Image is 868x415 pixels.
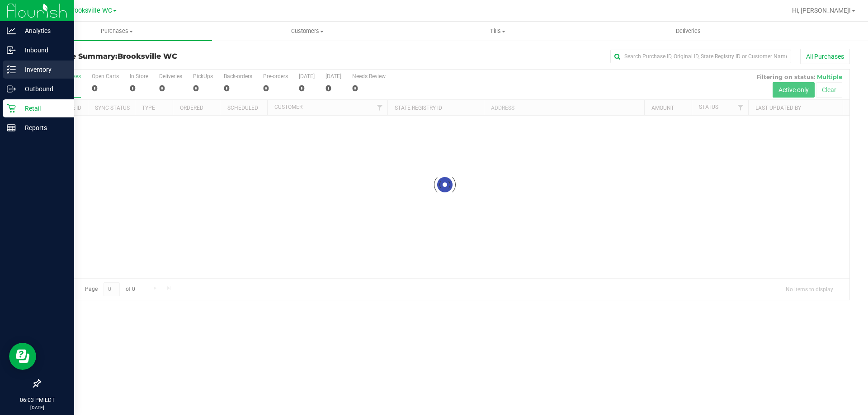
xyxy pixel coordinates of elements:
[7,84,16,93] inline-svg: Outbound
[402,22,593,41] a: Tills
[664,27,713,35] span: Deliveries
[40,52,310,61] h3: Purchase Summary:
[16,122,70,133] p: Reports
[4,396,70,404] p: 06:03 PM EDT
[7,123,16,132] inline-svg: Reports
[593,22,783,41] a: Deliveries
[7,26,16,35] inline-svg: Analytics
[68,7,112,14] span: Brooksville WC
[9,343,36,370] iframe: Resource center
[16,103,70,114] p: Retail
[16,25,70,36] p: Analytics
[22,22,212,41] a: Purchases
[7,46,16,55] inline-svg: Inbound
[16,64,70,75] p: Inventory
[7,65,16,74] inline-svg: Inventory
[792,7,851,14] span: Hi, [PERSON_NAME]!
[4,404,70,411] p: [DATE]
[212,27,402,35] span: Customers
[16,84,70,94] p: Outbound
[22,27,212,35] span: Purchases
[7,104,16,113] inline-svg: Retail
[403,27,592,35] span: Tills
[800,49,850,64] button: All Purchases
[118,52,177,61] span: Brooksville WC
[610,50,791,63] input: Search Purchase ID, Original ID, State Registry ID or Customer Name...
[16,45,70,56] p: Inbound
[212,22,402,41] a: Customers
